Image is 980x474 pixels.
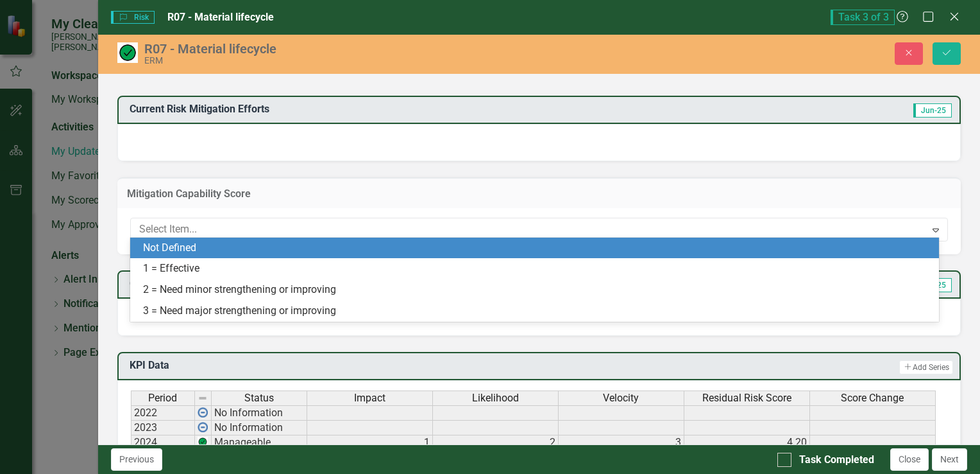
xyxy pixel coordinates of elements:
[198,393,208,403] img: 8DAGhfEEPCf229AAAAAElFTkSuQmCC
[354,392,385,404] span: Impact
[559,435,684,450] td: 3
[932,448,967,471] button: Next
[130,360,478,371] h3: KPI Data
[117,42,138,63] img: Manageable
[198,407,208,417] img: wPkqUstsMhMTgAAAABJRU5ErkJggg==
[841,392,904,404] span: Score Change
[127,188,951,200] h3: Mitigation Capability Score
[831,10,895,25] span: Task 3 of 3
[212,405,307,421] td: No Information
[890,448,929,471] button: Close
[307,435,433,450] td: 1
[433,435,559,450] td: 2
[167,11,274,23] span: R07 - Material lifecycle
[913,103,952,118] span: Jun-25
[130,103,771,115] h3: Current Risk Mitigation Efforts
[144,56,587,66] div: ERM
[472,392,519,404] span: Likelihood
[603,392,639,404] span: Velocity
[244,392,274,404] span: Status
[212,435,307,450] td: Manageable
[131,421,195,435] td: 2023
[148,392,177,404] span: Period
[131,435,195,450] td: 2024
[799,453,874,468] div: Task Completed
[684,435,810,450] td: 4.20
[143,241,931,256] div: Not Defined
[212,421,307,435] td: No Information
[131,405,195,421] td: 2022
[111,11,155,24] span: Risk
[144,42,587,56] div: R07 - Material lifecycle
[899,360,953,374] button: Add Series
[143,304,931,319] div: 3 = Need major strengthening or improving
[198,437,208,447] img: Z
[143,283,931,297] div: 2 = Need minor strengthening or improving
[111,448,162,471] button: Previous
[198,422,208,432] img: wPkqUstsMhMTgAAAABJRU5ErkJggg==
[143,261,931,276] div: 1 = Effective
[702,392,791,404] span: Residual Risk Score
